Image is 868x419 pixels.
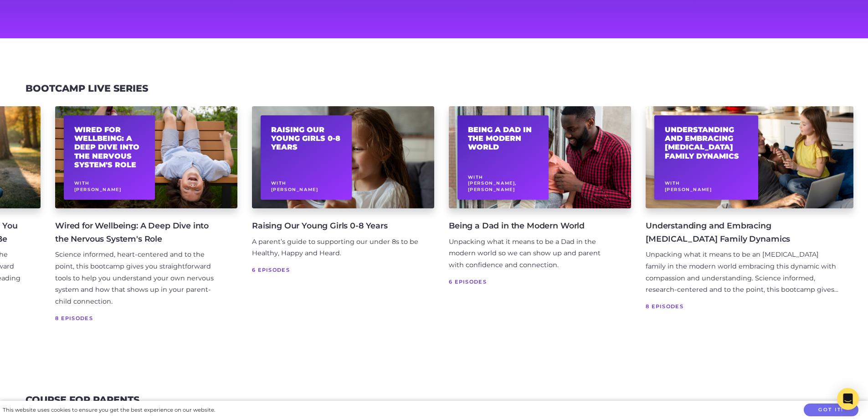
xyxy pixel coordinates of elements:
[3,405,215,415] div: This website uses cookies to ensure you get the best experience on our website.
[646,219,839,245] h4: Understanding and Embracing [MEDICAL_DATA] Family Dynamics
[837,388,859,410] div: Open Intercom Messenger
[804,403,858,417] button: Got it!
[252,219,420,232] h4: Raising Our Young Girls 0-8 Years
[55,314,223,323] span: 8 Episodes
[55,219,223,245] h4: Wired for Wellbeing: A Deep Dive into the Nervous System's Role
[646,249,839,296] div: Unpacking what it means to be an [MEDICAL_DATA] family in the modern world embracing this dynamic...
[468,175,483,180] span: With
[252,106,434,321] a: Raising Our Young Girls 0-8 Years With[PERSON_NAME] Raising Our Young Girls 0-8 Years A parent’s ...
[468,181,517,191] span: [PERSON_NAME], [PERSON_NAME]
[449,236,616,272] div: Unpacking what it means to be a Dad in the modern world so we can show up and parent with confide...
[55,106,237,321] a: Wired for Wellbeing: A Deep Dive into the Nervous System's Role With[PERSON_NAME] Wired for Wellb...
[665,181,680,186] span: With
[646,106,853,321] a: Understanding and Embracing [MEDICAL_DATA] Family Dynamics With[PERSON_NAME] Understanding and Em...
[74,181,90,186] span: With
[449,219,616,232] h4: Being a Dad in the Modern World
[252,265,420,274] span: 6 Episodes
[271,187,318,192] span: [PERSON_NAME]
[449,277,616,286] span: 6 Episodes
[665,187,712,192] span: [PERSON_NAME]
[74,125,145,169] h2: Wired for Wellbeing: A Deep Dive into the Nervous System's Role
[26,83,148,94] a: Bootcamp Live Series
[26,394,139,405] a: Course for Parents
[55,249,223,308] div: Science informed, heart-centered and to the point, this bootcamp gives you straightforward tools ...
[252,236,420,260] div: A parent’s guide to supporting our under 8s to be Healthy, Happy and Heard.
[449,106,631,321] a: Being a Dad in the Modern World With[PERSON_NAME], [PERSON_NAME] Being a Dad in the Modern World ...
[468,125,539,152] h2: Being a Dad in the Modern World
[646,302,839,311] span: 8 Episodes
[74,187,122,192] span: [PERSON_NAME]
[271,181,287,186] span: With
[271,125,342,152] h2: Raising Our Young Girls 0-8 Years
[665,125,748,160] h2: Understanding and Embracing [MEDICAL_DATA] Family Dynamics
